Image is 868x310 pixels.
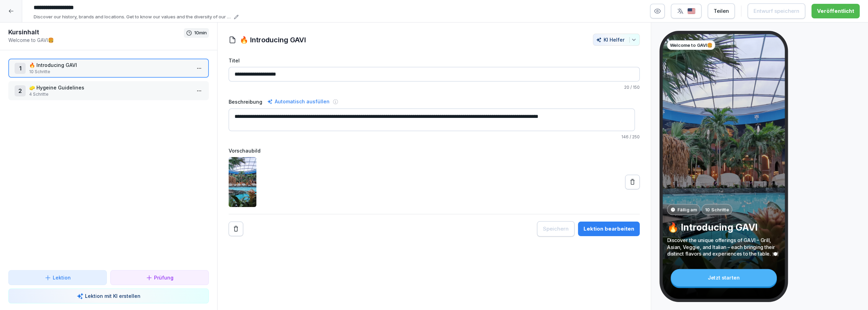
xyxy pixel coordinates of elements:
[194,29,207,36] p: 10 min
[229,222,243,236] button: Remove
[29,61,191,69] p: 🔥 Introducing GAVI
[229,98,262,105] label: Beschreibung
[578,222,640,236] button: Lektion bearbeiten
[266,97,331,106] div: Automatisch ausfüllen
[621,134,629,139] span: 146
[229,147,640,154] label: Vorschaubild
[584,225,634,233] div: Lektion bearbeiten
[85,292,141,300] p: Lektion mit KI erstellen
[543,225,569,233] div: Speichern
[29,91,191,97] p: 4 Schritte
[8,28,184,36] h1: Kursinhalt
[705,206,729,213] p: 10 Schritte
[596,37,637,43] div: KI Helfer
[624,85,629,90] span: 20
[714,7,729,15] div: Teilen
[670,42,712,48] p: Welcome to GAVI🍔​
[229,134,640,140] p: / 250
[8,270,107,285] button: Lektion
[110,270,209,285] button: Prüfung
[687,8,696,15] img: us.svg
[8,59,209,78] div: 1🔥 Introducing GAVI10 Schritte
[15,85,26,96] div: 2
[8,81,209,100] div: 2🧽 Hygeine Guidelines4 Schritte
[671,269,777,286] div: Jetzt starten
[537,221,575,236] button: Speichern
[593,34,640,46] button: KI Helfer
[817,7,854,15] div: Veröffentlicht
[29,69,191,75] p: 10 Schritte
[8,289,209,303] button: Lektion mit KI erstellen
[53,274,71,281] p: Lektion
[154,274,173,281] p: Prüfung
[8,36,184,44] p: Welcome to GAVI🍔​
[667,237,780,257] p: Discover the unique offerings of GAVI – Grill, Asian, Veggie, and Italian – each bringing their d...
[677,206,697,213] p: Fällig am
[15,63,26,74] div: 1
[708,3,735,19] button: Teilen
[240,35,306,45] h1: 🔥 Introducing GAVI
[667,221,780,233] p: 🔥 Introducing GAVI
[29,84,191,91] p: 🧽 Hygeine Guidelines
[754,7,799,15] div: Entwurf speichern
[748,3,805,19] button: Entwurf speichern
[229,157,256,207] img: x7zy8hqbpjo2saruxsbc5pqz.png
[811,4,860,18] button: Veröffentlicht
[229,57,640,64] label: Titel
[229,84,640,91] p: / 150
[34,14,232,20] p: Discover our history, brands and locations. Get to know our values and the diversity of our Asian...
